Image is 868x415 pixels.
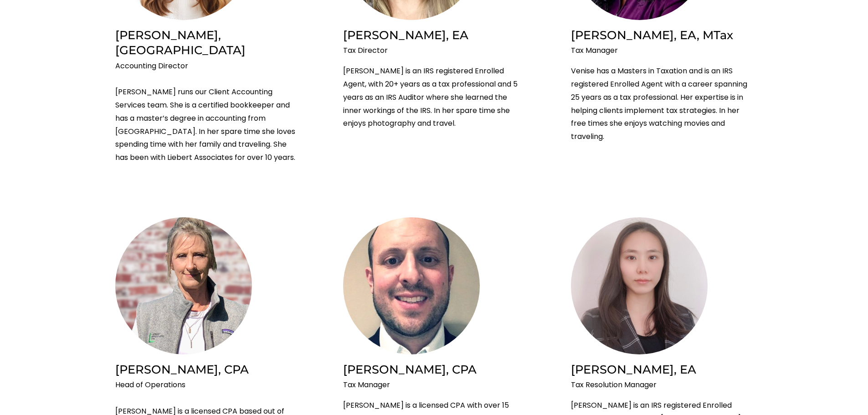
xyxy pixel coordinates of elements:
[571,27,753,42] h2: [PERSON_NAME], EA, MTax
[571,217,708,354] img: A portrait of a young woman with long dark hair, wearing a black top and a checkered blazer, stan...
[115,217,252,354] img: Woman outdoors standing in front of a red brick wall, wearing a gray vest over a white shirt, wit...
[571,65,753,143] p: Venise has a Masters in Taxation and is an IRS registered Enrolled Agent with a career spanning 2...
[343,217,480,354] img: A smiling man with a bald head, wearing a dark suit jacket and a white collared shirt, against a ...
[343,379,525,392] p: Tax Manager
[571,44,753,57] p: Tax Manager
[343,362,525,377] h2: [PERSON_NAME], CPA
[115,27,298,58] h2: [PERSON_NAME], [GEOGRAPHIC_DATA]
[343,44,525,57] p: Tax Director
[343,65,525,130] p: [PERSON_NAME] is an IRS registered Enrolled Agent, with 20+ years as a tax professional and 5 yea...
[115,60,298,164] p: Accounting Director [PERSON_NAME] runs our Client Accounting Services team. She is a certified bo...
[343,27,525,42] h2: [PERSON_NAME], EA
[571,379,753,392] p: Tax Resolution Manager
[115,362,298,377] h2: [PERSON_NAME], CPA
[571,362,753,377] h2: [PERSON_NAME], EA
